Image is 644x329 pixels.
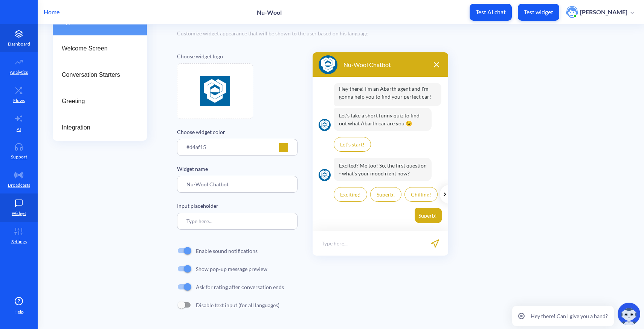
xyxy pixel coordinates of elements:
[334,83,441,106] p: Hey there! I'm an Abarth agent and I'm gonna help you to find your perfect car!
[319,169,331,181] img: logo
[177,52,298,60] p: Choose widget logo
[196,247,258,255] p: Enable sound notifications
[8,41,30,47] p: Dashboard
[531,312,608,320] p: Hey there! Can I give you a hand?
[566,6,578,18] img: user photo
[370,187,401,202] p: Superb!
[618,303,640,325] img: copilot-icon.svg
[177,128,298,136] p: Choose widget color
[257,9,282,16] p: Nu-Wool
[53,35,147,62] a: Welcome Screen
[177,213,298,230] input: Write your reply
[62,97,132,106] span: Greeting
[11,154,27,160] p: Support
[12,210,26,217] p: Widget
[334,187,367,202] p: Exciting!
[470,4,512,21] button: Test AI chat
[334,108,432,131] p: Let's take a short funny quiz to find out what Abarth car are you 😉
[518,4,559,21] button: Test widget
[404,187,438,202] p: Chilling!
[44,8,60,17] p: Home
[8,182,30,189] p: Broadcasts
[11,238,27,245] p: Settings
[62,123,132,132] span: Integration
[562,5,638,19] button: user photo[PERSON_NAME]
[334,137,371,152] p: Let’s start!
[580,8,627,16] p: [PERSON_NAME]
[524,8,553,16] p: Test widget
[334,158,432,181] p: Excited? Me too! So, the first question - what's your mood right now?
[14,309,24,315] span: Help
[319,55,337,74] img: logo
[476,8,506,16] p: Test AI chat
[343,60,391,69] p: Nu-Wool Chatbot
[196,301,279,309] p: Disable text input (for all languages)
[319,119,331,131] img: logo
[415,208,442,223] p: Superb!
[62,44,132,53] span: Welcome Screen
[177,176,298,193] input: Agent
[17,126,21,133] p: AI
[200,76,230,106] img: file
[10,69,28,76] p: Analytics
[13,97,25,104] p: Flows
[196,283,284,291] p: Ask for rating after conversation ends
[177,202,298,210] p: Input placeholder
[53,62,147,88] a: Conversation Starters
[53,114,147,141] a: Integration
[53,88,147,114] a: Greeting
[322,239,348,247] p: Type here...
[196,265,267,273] p: Show pop-up message preview
[177,165,298,173] p: Widget name
[177,29,629,37] div: Customize widget appearance that will be shown to the user based on his language
[62,70,132,79] span: Conversation Starters
[186,143,206,151] p: #d4af15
